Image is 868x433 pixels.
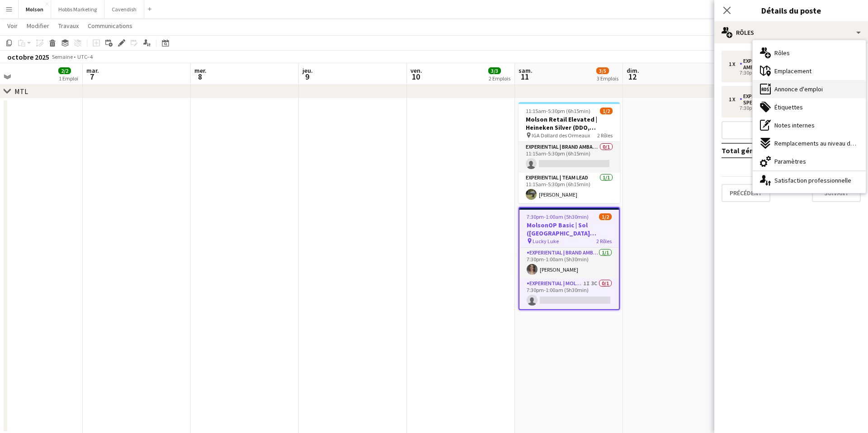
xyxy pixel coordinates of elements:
span: Travaux [58,22,79,30]
span: Notes internes [774,121,815,129]
a: Travaux [55,20,82,32]
span: 2 Rôles [596,238,612,245]
div: 7:30pm-1:00am (5h30min) [729,71,844,75]
a: Voir [4,20,21,32]
button: Cavendish [104,0,144,18]
span: Rôles [774,49,790,57]
span: Annonce d'emploi [774,85,823,93]
app-job-card: 11:15am-5:30pm (6h15min)1/2Molson Retail Elevated | Heineken Silver (DDO, [GEOGRAPHIC_DATA]) IGA ... [519,102,620,203]
span: 8 [193,71,207,82]
span: mar. [86,66,99,75]
span: Modifier [27,22,49,30]
div: Satisfaction professionnelle [753,171,866,189]
span: dim. [627,66,639,75]
td: Total général [722,143,812,158]
div: 1 x [729,96,740,103]
span: mer. [194,66,207,75]
span: 9 [301,71,313,82]
span: 3/5 [596,67,609,74]
button: Molson [19,0,51,18]
span: 12 [625,71,639,82]
button: Ajouter un rôle [722,121,861,139]
span: Étiquettes [774,103,803,111]
span: 1/2 [600,108,613,114]
span: IGA Dollard des Ormeaux [532,132,590,139]
span: 3/3 [488,67,501,74]
button: Hobbs Marketing [51,0,104,18]
span: Paramètres [774,157,806,165]
div: Experiential | Molson Brand Specialist [740,93,826,106]
a: Modifier [23,20,53,32]
span: 11 [517,71,533,82]
span: 11:15am-5:30pm (6h15min) [526,108,590,114]
span: Semaine 41 [51,53,74,67]
h3: Molson Retail Elevated | Heineken Silver (DDO, [GEOGRAPHIC_DATA]) [519,115,620,132]
h3: MolsonOP Basic | Sol ([GEOGRAPHIC_DATA][PERSON_NAME], [GEOGRAPHIC_DATA]) [519,221,619,237]
app-job-card: 7:30pm-1:00am (5h30min) (Sun)1/2MolsonOP Basic | Sol ([GEOGRAPHIC_DATA][PERSON_NAME], [GEOGRAPHIC... [519,207,620,310]
span: Emplacement [774,67,811,75]
div: UTC−4 [77,53,93,60]
span: 2 Rôles [597,132,613,139]
h3: Détails du poste [714,5,868,16]
div: 3 Emplois [597,75,618,82]
span: 7 [85,71,99,82]
span: 10 [409,71,422,82]
a: Communications [84,20,136,32]
div: 1 Emploi [59,75,78,82]
app-card-role: Experiential | Molson Brand Specialist1I3C0/17:30pm-1:00am (5h30min) [519,278,619,309]
span: Voir [7,22,18,30]
button: Précédent [722,184,770,202]
app-card-role: Experiential | Brand Ambassador0/111:15am-5:30pm (6h15min) [519,142,620,173]
div: Experiential | Brand Ambassador [740,58,826,71]
span: 7:30pm-1:00am (5h30min) (Sun) [527,213,599,220]
div: 2 Emplois [489,75,510,82]
span: 1/2 [599,213,612,220]
span: 2/2 [58,67,71,74]
div: 1 x [729,61,740,67]
div: octobre 2025 [7,52,49,61]
span: ven. [410,66,422,75]
div: MTL [14,87,28,96]
span: Communications [88,22,132,30]
app-card-role: Experiential | Team Lead1/111:15am-5:30pm (6h15min)[PERSON_NAME] [519,173,620,203]
div: 7:30pm-1:00am (5h30min) [729,106,844,110]
span: jeu. [302,66,313,75]
span: Remplacements au niveau du poste [774,139,859,147]
div: Rôles [714,22,868,43]
app-card-role: Experiential | Brand Ambassador1/17:30pm-1:00am (5h30min)[PERSON_NAME] [519,248,619,278]
span: sam. [519,66,533,75]
span: Lucky Luke [533,238,559,245]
